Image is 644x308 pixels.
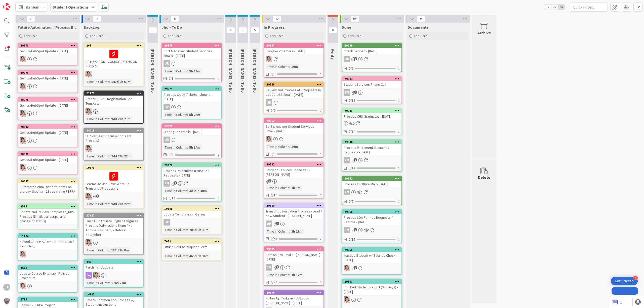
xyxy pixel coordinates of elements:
div: Transcript Evaluation Process - Lead / New Student - [PERSON_NAME] [264,208,324,219]
div: 29575 [164,87,221,91]
div: 23122 [84,213,143,218]
span: 1x [544,5,551,10]
div: 2575Update and Review Completed_NDS Process (Email, transcript, and change of status) [18,204,77,224]
img: EW [93,272,100,279]
span: Eric - To Do [240,49,245,93]
div: 265 [86,44,143,47]
span: 17 [27,16,35,22]
div: 19581Update Templates in Genius [162,206,221,217]
div: 29539 [344,44,401,47]
div: Offline Course Request Form [162,244,221,250]
div: 24019ELP - Kruger (Document the B2 Process) [84,128,143,144]
div: JR [164,60,170,67]
span: 2 [174,181,177,185]
span: 0/7 [349,199,353,204]
div: 14787Create Common App Process w/ Student Instructions [84,292,143,308]
div: Time in Column [164,227,187,233]
div: 29566 [266,83,324,86]
span: Amanda - To Do [252,49,257,93]
span: 3x [558,5,565,10]
div: 29578Sort & Answer Student Services Emails - [DATE] [162,43,221,59]
input: Quick Filter... [570,3,608,12]
img: EW [20,56,26,62]
div: 29575Process Open Tickets - Jhoana - [DATE] [162,87,221,102]
div: 29593Student Services Phone Call [342,77,401,88]
div: 29560Process LOA Forms / Requests / Returns - [DATE] [342,210,401,225]
div: 446 [84,259,143,264]
span: 0/3 [169,152,173,157]
div: LearnWise Use Case Write Up - Transcript Processing [84,170,143,192]
div: Genius/HubSpot Update - [DATE] [18,156,77,163]
div: Delete [478,174,490,180]
div: Archive [477,30,491,36]
div: 29592 [266,163,324,166]
div: 20487Automated email sent students on the day they turn 18 regarding FERPA [18,179,77,195]
div: Process In-Office Mail - [DATE] [342,181,401,187]
div: EW [264,56,324,62]
span: Add Card... [90,34,106,38]
div: 22777 [86,92,143,95]
span: 1 [96,194,99,198]
div: AP [266,221,272,227]
div: 5h 24m [188,68,202,74]
div: 28391 [20,152,77,156]
span: : [187,112,188,117]
img: EW [86,108,92,115]
div: Time in Column [266,64,289,69]
span: 0/14 [349,165,355,171]
div: ZM [344,189,350,195]
div: 29557 [266,44,324,47]
div: 29577 [162,124,221,128]
div: 24019 [84,128,143,133]
img: EW [20,283,26,289]
span: BackLog [84,25,100,30]
span: 1 [276,222,279,225]
div: 29546Process Parchment Transcript Requests - [DATE] [342,140,401,155]
div: JR [162,219,221,226]
div: 205d 5h 33m [188,227,210,233]
span: 1 [354,91,357,94]
div: 7052 [162,239,221,244]
div: Genius/HubSpot Update - [DATE] [18,75,77,81]
span: : [109,153,110,159]
span: Kanban [26,4,39,10]
div: 29590 [266,204,324,207]
span: 2 [354,158,357,161]
div: 4715 [18,297,77,302]
div: 28976Genius/HubSpot Update - [DATE] [18,98,77,109]
div: EW [18,164,77,171]
div: Genius/HubSpot Update - [DATE] [18,102,77,109]
div: 29552Process In-Office Mail - [DATE] [342,176,401,187]
div: 265AUTOMATION - COURSE EXTENSION REPORT [84,43,143,69]
div: EW [84,108,143,115]
div: 29276 [18,70,77,75]
div: ZM [342,189,401,195]
div: EW [84,71,143,77]
div: 2575 [20,205,77,208]
span: Done [342,25,351,30]
div: 29578 [164,44,221,47]
div: Sort & Answer Student Services Emails - [DATE] [162,48,221,59]
div: 29566Review and Process ALL Requests in JobCorpSS Email - [DATE] [264,82,324,98]
span: 18 [148,27,157,33]
div: 29552 [342,176,401,181]
div: 137d 3h 8m [110,247,130,253]
span: 1 [268,179,271,183]
div: Genius/HubSpot Update - [DATE] [18,48,77,54]
div: Time in Column [164,188,187,194]
div: EW [84,145,143,152]
div: Process CHS Graduates - [DATE] [342,113,401,120]
div: 28682 [18,125,77,129]
div: ZM [164,180,170,187]
div: Time in Column [86,247,109,253]
div: JR [164,104,170,110]
div: AUTOMATION - COURSE EXTENSION REPORT [84,48,143,69]
span: : [289,144,290,149]
span: 2x [551,5,558,10]
span: : [109,247,110,253]
div: ZM [162,180,221,187]
div: 94d 23h 22m [110,201,132,207]
div: 29547 [342,279,401,284]
div: 29575 [162,87,221,91]
div: 29578 [162,43,221,48]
